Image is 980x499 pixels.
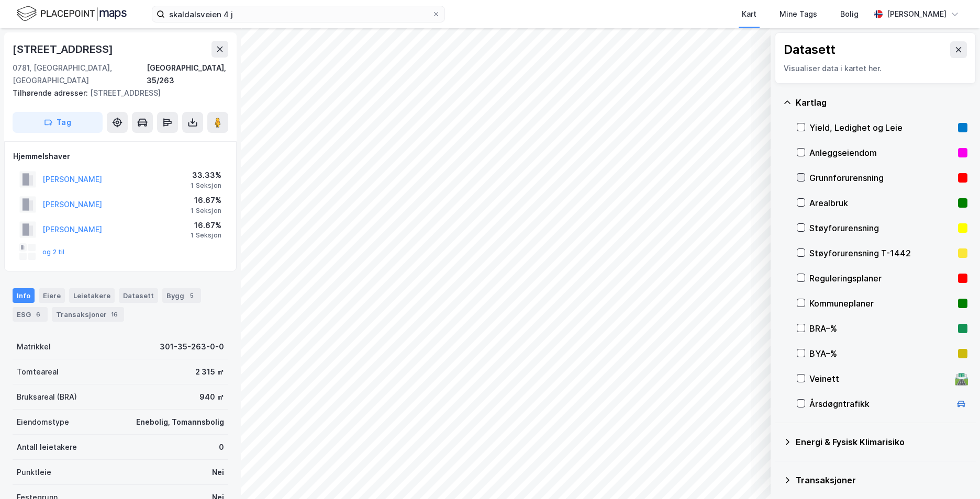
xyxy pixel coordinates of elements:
button: Tag [13,112,103,133]
div: Bolig [840,8,859,20]
div: Info [13,288,35,303]
div: Arealbruk [809,197,954,209]
div: Eiendomstype [17,416,69,428]
span: Tilhørende adresser: [13,88,90,97]
div: Energi & Fysisk Klimarisiko [796,436,967,448]
div: 🛣️ [954,372,968,385]
div: Kart [742,8,756,20]
div: Yield, Ledighet og Leie [809,121,954,134]
div: Visualiser data i kartet her. [784,62,967,75]
div: Støyforurensning [809,222,954,234]
div: 301-35-263-0-0 [160,341,224,353]
div: [PERSON_NAME] [887,8,946,20]
div: Kommuneplaner [809,297,954,310]
div: Antall leietakere [17,441,77,453]
div: Leietakere [69,288,115,303]
div: Transaksjoner [796,474,967,486]
input: Søk på adresse, matrikkel, gårdeiere, leietakere eller personer [165,6,432,22]
div: 6 [33,309,43,320]
div: Veinett [809,372,951,385]
div: 16.67% [191,194,221,207]
div: 1 Seksjon [191,231,221,240]
div: 1 Seksjon [191,207,221,215]
div: Mine Tags [779,8,817,20]
div: [STREET_ADDRESS] [13,87,220,99]
div: 5 [186,290,197,301]
div: Bruksareal (BRA) [17,391,77,403]
div: Nei [212,466,224,479]
div: [GEOGRAPHIC_DATA], 35/263 [147,62,228,87]
div: 33.33% [191,169,221,182]
div: BYA–% [809,347,954,360]
div: Punktleie [17,466,51,479]
div: Eiere [39,288,65,303]
div: BRA–% [809,322,954,335]
div: Matrikkel [17,341,51,353]
div: 2 315 ㎡ [195,366,224,378]
div: Reguleringsplaner [809,272,954,285]
div: Kartlag [796,96,967,109]
div: Årsdøgntrafikk [809,398,951,410]
div: 0781, [GEOGRAPHIC_DATA], [GEOGRAPHIC_DATA] [13,62,147,87]
div: Datasett [119,288,158,303]
div: Datasett [784,41,836,58]
div: 16.67% [191,219,221,232]
div: 0 [219,441,224,453]
div: 1 Seksjon [191,182,221,190]
div: 940 ㎡ [199,391,224,403]
img: logo.f888ab2527a4732fd821a326f86c7f29.svg [17,5,127,23]
div: Støyforurensning T-1442 [809,247,954,259]
div: Hjemmelshaver [13,150,228,163]
div: ESG [13,307,48,322]
div: Anleggseiendom [809,146,954,159]
div: Tomteareal [17,366,59,378]
div: Grunnforurensning [809,172,954,184]
div: Enebolig, Tomannsbolig [136,416,224,428]
div: [STREET_ADDRESS] [13,41,115,58]
div: 16 [109,309,120,320]
div: Bygg [162,288,201,303]
div: Transaksjoner [52,307,124,322]
iframe: Chat Widget [928,449,980,499]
